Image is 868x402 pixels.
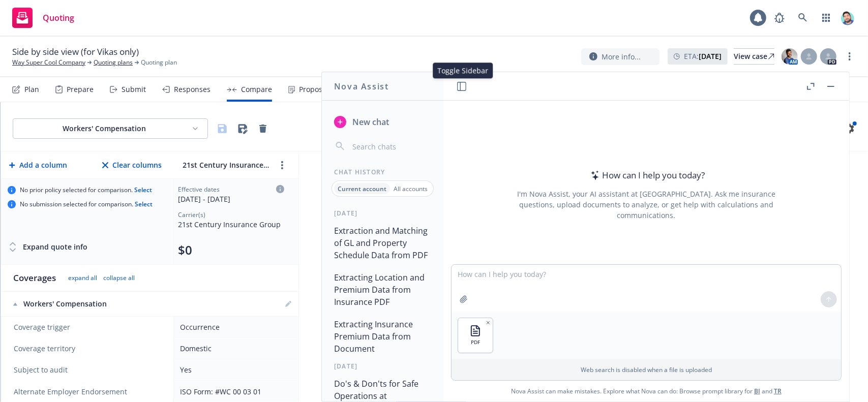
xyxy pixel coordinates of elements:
p: Current account [338,184,386,193]
button: PDF [458,318,493,353]
div: 21st Century Insurance Group [178,219,284,230]
div: Occurrence [180,322,288,332]
span: PDF [471,339,480,346]
div: Click to edit column carrier quote details [178,185,284,204]
button: $0 [178,242,192,258]
a: Report a Bug [769,8,790,28]
div: ISO Form: #WC 00 03 01 [180,386,288,397]
div: How can I help you today? [588,169,705,182]
div: Yes [180,364,288,375]
button: Extracting Insurance Premium Data from Document [330,315,435,358]
h1: Nova Assist [334,80,389,92]
button: Workers' Compensation [13,118,208,139]
div: Prepare [67,85,94,94]
span: Quoting [43,14,74,22]
span: Alternate Employer Endorsement [14,387,127,397]
p: Web search is disabled when a file is uploaded [458,365,835,374]
span: Coverage trigger [14,322,163,332]
input: 21st Century Insurance Group [180,158,272,172]
a: BI [754,387,760,395]
div: Carrier(s) [178,210,284,219]
div: [DATE] [322,209,443,218]
span: Side by side view (for Vikas only) [12,46,139,58]
div: Plan [24,85,39,94]
a: Search [793,8,813,28]
a: Switch app [816,8,836,28]
span: ETA : [684,51,722,61]
div: [DATE] - [DATE] [178,194,284,204]
span: Quoting plan [141,58,177,67]
input: Search chats [350,139,431,153]
img: photo [782,48,798,65]
div: Workers' Compensation [13,299,164,309]
div: Responses [174,85,211,94]
span: No prior policy selected for comparison. [20,186,152,194]
button: New chat [330,113,435,131]
img: photo [840,10,856,26]
a: more [276,159,288,171]
div: Chat History [322,168,443,176]
button: More info... [581,48,660,65]
div: Workers' Compensation [21,123,187,134]
span: More info... [602,51,641,62]
div: Propose [299,85,326,94]
div: Compare [241,85,272,94]
p: All accounts [394,184,428,193]
div: Coverages [13,272,56,284]
button: expand all [68,274,97,282]
span: Nova Assist can make mistakes. Explore what Nova can do: Browse prompt library for and [447,381,845,401]
a: Quoting plans [94,58,133,67]
button: collapse all [103,274,135,282]
span: New chat [350,116,389,128]
a: TR [774,387,782,395]
div: Submit [122,85,146,94]
div: I'm Nova Assist, your AI assistant at [GEOGRAPHIC_DATA]. Ask me insurance questions, upload docum... [503,189,789,221]
strong: [DATE] [699,51,722,61]
button: Add a column [7,155,69,175]
div: Total premium (click to edit billing info) [178,242,284,258]
div: [DATE] [322,362,443,370]
span: Coverage territory [14,344,163,354]
div: View case [734,49,774,64]
a: more [844,50,856,63]
span: No submission selected for comparison. [20,200,153,208]
button: Extraction and Matching of GL and Property Schedule Data from PDF [330,222,435,264]
a: View case [734,48,774,65]
a: editPencil [282,298,294,310]
a: Quoting [8,4,78,32]
button: Extracting Location and Premium Data from Insurance PDF [330,268,435,311]
button: Clear columns [100,155,164,175]
div: Toggle Sidebar [433,63,493,78]
a: Way Super Cool Company [12,58,85,67]
div: Effective dates [178,185,284,194]
span: Subject to audit [14,365,163,375]
button: Expand quote info [8,237,87,257]
div: Domestic [180,343,288,354]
